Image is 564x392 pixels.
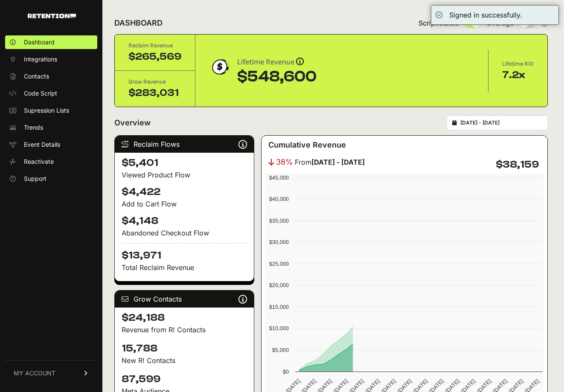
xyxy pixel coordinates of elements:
h4: $4,148 [122,214,247,228]
text: $25,000 [269,261,289,267]
span: Trends [24,123,43,132]
p: Revenue from R! Contacts [122,325,247,335]
div: $548,600 [237,68,317,85]
span: Dashboard [24,38,55,46]
span: Supression Lists [24,106,69,115]
span: Integrations [24,55,57,64]
h2: Overview [114,117,151,129]
a: Supression Lists [5,104,97,117]
h3: Cumulative Revenue [268,139,346,151]
strong: [DATE] - [DATE] [311,158,365,166]
text: $40,000 [269,196,289,202]
text: $20,000 [269,282,289,288]
span: Support [24,174,47,183]
h4: $4,422 [122,185,247,199]
a: Event Details [5,138,97,151]
div: $265,569 [128,50,181,64]
div: Add to Cart Flow [122,199,247,209]
div: Abandoned Checkout Flow [122,228,247,238]
h2: DASHBOARD [114,17,163,29]
div: Grow Contacts [115,290,254,308]
a: Support [5,172,97,186]
h4: $13,971 [122,243,247,262]
text: $5,000 [272,347,289,353]
a: Reactivate [5,155,97,168]
a: MY ACCOUNT [5,360,97,386]
span: Script status [419,18,459,28]
h4: 15,788 [122,342,247,355]
span: 38% [276,156,293,168]
span: MY ACCOUNT [14,369,55,377]
text: $30,000 [269,239,289,245]
div: Reclaim Flows [115,136,254,153]
h4: 87,599 [122,372,247,386]
text: $0 [283,369,289,375]
img: dollar-coin-05c43ed7efb7bc0c12610022525b4bbbb207c7efeef5aecc26f025e68dcafac9.png [209,56,230,78]
div: Lifetime ROI [502,60,534,68]
a: Trends [5,121,97,134]
div: Viewed Product Flow [122,170,247,180]
div: Signed in successfully. [449,10,522,20]
p: Total Reclaim Revenue [122,262,247,273]
h4: $24,188 [122,311,247,325]
p: New R! Contacts [122,355,247,366]
text: $10,000 [269,325,289,331]
text: $15,000 [269,304,289,310]
h4: $38,159 [496,158,539,171]
text: $35,000 [269,218,289,224]
div: Grow Revenue [128,78,181,86]
a: Integrations [5,52,97,66]
text: $45,000 [269,174,289,181]
span: Contacts [24,72,49,81]
div: Reclaim Revenue [128,41,181,50]
span: From [295,157,365,167]
a: Code Script [5,87,97,100]
div: $283,031 [128,86,181,100]
span: Event Details [24,140,60,149]
img: Retention.com [28,14,76,18]
span: Reactivate [24,157,54,166]
a: Dashboard [5,35,97,49]
a: Contacts [5,70,97,83]
div: Lifetime Revenue [237,56,317,68]
div: 7.2x [502,68,534,82]
span: Code Script [24,89,57,98]
h4: $5,401 [122,156,247,170]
